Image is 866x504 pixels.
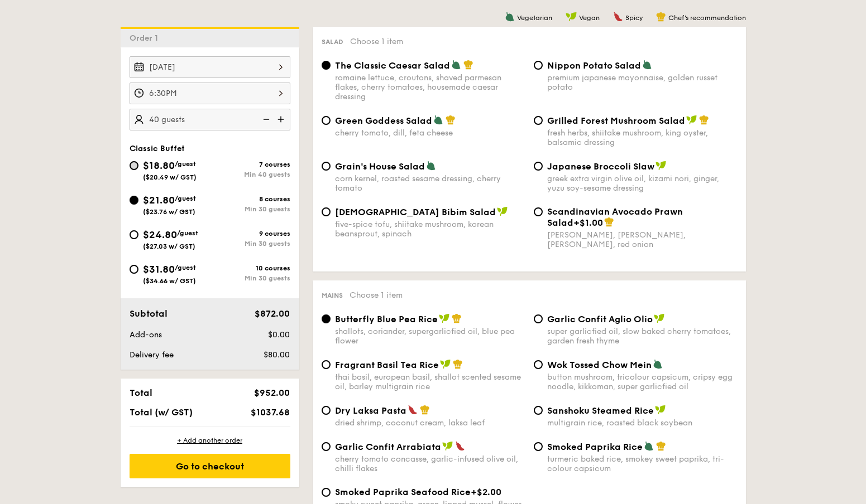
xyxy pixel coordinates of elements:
[335,314,438,324] span: Butterfly Blue Pea Rice
[210,274,290,282] div: Min 30 guests
[143,263,175,275] span: $31.80
[130,330,162,340] span: Add-ons
[322,162,331,171] input: Grain's House Saladcorn kernel, roasted sesame dressing, cherry tomato
[130,308,168,319] span: Subtotal
[517,14,552,22] span: Vegetarian
[130,454,290,478] div: Go to checkout
[322,488,331,497] input: Smoked Paprika Seafood Rice+$2.00smoky sweet paprika, green-lipped mussel, flower squid, baby prawn
[322,38,343,46] span: Salad
[547,327,737,346] div: super garlicfied oil, slow baked cherry tomatoes, garden fresh thyme
[322,292,343,299] span: Mains
[335,220,525,239] div: five-spice tofu, shiitake mushroom, korean beansprout, spinach
[573,217,603,228] span: +$1.00
[335,327,525,346] div: shallots, coriander, supergarlicfied oil, blue pea flower
[656,12,666,22] img: icon-chef-hat.a58ddaea.svg
[322,61,331,70] input: The Classic Caesar Saladromaine lettuce, croutons, shaved parmesan flakes, cherry tomatoes, house...
[654,313,665,323] img: icon-vegan.f8ff3823.svg
[335,161,425,172] span: Grain's House Salad
[175,195,196,202] span: /guest
[130,83,290,104] input: Event time
[143,194,175,206] span: $21.80
[130,387,152,398] span: Total
[446,115,456,125] img: icon-chef-hat.a58ddaea.svg
[130,265,138,274] input: $31.80/guest($34.66 w/ GST)10 coursesMin 30 guests
[175,160,196,168] span: /guest
[335,487,471,497] span: Smoked Paprika Seafood Rice
[130,407,193,418] span: Total (w/ GST)
[335,442,441,452] span: Garlic Confit Arrabiata
[130,56,290,78] input: Event date
[547,360,652,370] span: Wok Tossed Chow Mein
[534,442,543,451] input: Smoked Paprika Riceturmeric baked rice, smokey sweet paprika, tri-colour capsicum
[143,277,196,285] span: ($34.66 w/ GST)
[656,161,667,171] img: icon-vegan.f8ff3823.svg
[350,290,403,300] span: Choose 1 item
[547,60,641,71] span: Nippon Potato Salad
[452,313,462,323] img: icon-chef-hat.a58ddaea.svg
[699,115,709,125] img: icon-chef-hat.a58ddaea.svg
[335,454,525,473] div: cherry tomato concasse, garlic-infused olive oil, chilli flakes
[547,442,643,452] span: Smoked Paprika Rice
[350,37,403,46] span: Choose 1 item
[322,406,331,415] input: Dry Laksa Pastadried shrimp, coconut cream, laksa leaf
[335,73,525,101] div: romaine lettuce, croutons, shaved parmesan flakes, cherry tomatoes, housemade caesar dressing
[642,60,652,70] img: icon-vegetarian.fe4039eb.svg
[177,229,198,237] span: /guest
[254,387,290,398] span: $952.00
[547,372,737,391] div: button mushroom, tricolour capsicum, cripsy egg noodle, kikkoman, super garlicfied oil
[451,60,461,70] img: icon-vegetarian.fe4039eb.svg
[264,350,290,360] span: $80.00
[547,115,685,126] span: Grilled Forest Mushroom Salad
[143,159,175,172] span: $18.80
[534,116,543,125] input: Grilled Forest Mushroom Saladfresh herbs, shiitake mushroom, king oyster, balsamic dressing
[322,360,331,369] input: Fragrant Basil Tea Ricethai basil, european basil, shallot scented sesame oil, barley multigrain ...
[130,196,138,205] input: $21.80/guest($23.76 w/ GST)8 coursesMin 30 guests
[322,442,331,451] input: Garlic Confit Arrabiatacherry tomato concasse, garlic-infused olive oil, chilli flakes
[322,116,331,125] input: Green Goddess Saladcherry tomato, dill, feta cheese
[497,206,508,216] img: icon-vegan.f8ff3823.svg
[505,12,515,22] img: icon-vegetarian.fe4039eb.svg
[534,61,543,70] input: Nippon Potato Saladpremium japanese mayonnaise, golden russet potato
[130,109,290,130] input: Number of guests
[547,206,683,228] span: Scandinavian Avocado Prawn Salad
[534,406,543,415] input: Sanshoku Steamed Ricemultigrain rice, roasted black soybean
[210,264,290,272] div: 10 courses
[534,360,543,369] input: Wok Tossed Chow Meinbutton mushroom, tricolour capsicum, cripsy egg noodle, kikkoman, super garli...
[257,109,274,130] img: icon-reduce.1d2dbef1.svg
[547,230,737,249] div: [PERSON_NAME], [PERSON_NAME], [PERSON_NAME], red onion
[274,109,290,130] img: icon-add.58712e84.svg
[130,144,185,153] span: Classic Buffet
[268,330,290,340] span: $0.00
[442,441,453,451] img: icon-vegan.f8ff3823.svg
[210,230,290,238] div: 9 courses
[130,230,138,239] input: $24.80/guest($27.03 w/ GST)9 coursesMin 30 guests
[143,173,197,181] span: ($20.49 w/ GST)
[335,418,525,428] div: dried shrimp, coconut cream, laksa leaf
[322,207,331,216] input: [DEMOGRAPHIC_DATA] Bibim Saladfive-spice tofu, shiitake mushroom, korean beansprout, spinach
[653,359,663,369] img: icon-vegetarian.fe4039eb.svg
[433,115,443,125] img: icon-vegetarian.fe4039eb.svg
[335,128,525,138] div: cherry tomato, dill, feta cheese
[335,372,525,391] div: thai basil, european basil, shallot scented sesame oil, barley multigrain rice
[210,195,290,203] div: 8 courses
[210,161,290,168] div: 7 courses
[335,174,525,193] div: corn kernel, roasted sesame dressing, cherry tomato
[130,350,174,360] span: Delivery fee
[547,454,737,473] div: turmeric baked rice, smokey sweet paprika, tri-colour capsicum
[130,33,162,43] span: Order 1
[335,360,439,370] span: Fragrant Basil Tea Rice
[251,407,290,418] span: $1037.68
[579,14,600,22] span: Vegan
[322,314,331,323] input: Butterfly Blue Pea Riceshallots, coriander, supergarlicfied oil, blue pea flower
[547,73,737,92] div: premium japanese mayonnaise, golden russet potato
[335,115,432,126] span: Green Goddess Salad
[453,359,463,369] img: icon-chef-hat.a58ddaea.svg
[439,313,450,323] img: icon-vegan.f8ff3823.svg
[668,14,746,22] span: Chef's recommendation
[143,208,195,216] span: ($23.76 w/ GST)
[210,205,290,213] div: Min 30 guests
[143,243,195,250] span: ($27.03 w/ GST)
[420,405,430,415] img: icon-chef-hat.a58ddaea.svg
[604,217,614,227] img: icon-chef-hat.a58ddaea.svg
[175,264,196,272] span: /guest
